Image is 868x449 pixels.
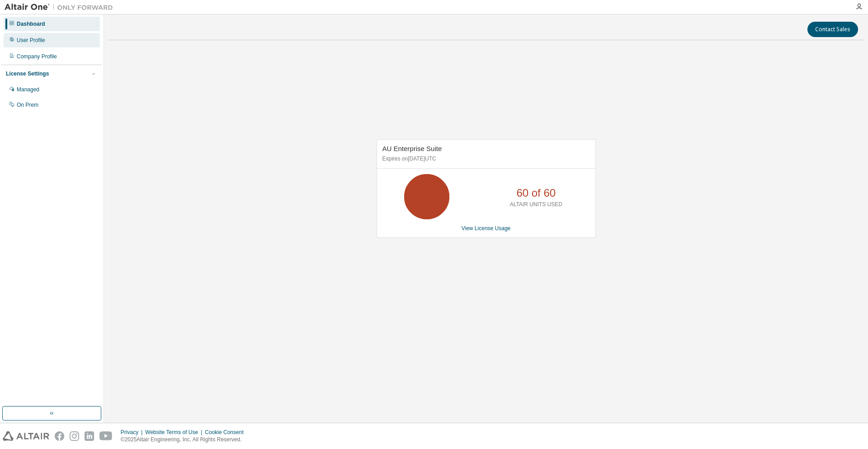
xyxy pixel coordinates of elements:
[55,431,64,441] img: facebook.svg
[99,431,113,441] img: youtube.svg
[462,225,511,232] a: View License Usage
[85,431,94,441] img: linkedin.svg
[17,101,38,109] div: On Prem
[17,37,45,44] div: User Profile
[6,70,49,77] div: License Settings
[17,86,39,93] div: Managed
[382,145,442,152] span: AU Enterprise Suite
[516,185,556,201] p: 60 of 60
[145,429,205,436] div: Website Terms of Use
[17,20,45,28] div: Dashboard
[17,53,57,60] div: Company Profile
[5,3,118,12] img: Altair One
[807,22,858,37] button: Contact Sales
[70,431,79,441] img: instagram.svg
[3,431,49,441] img: altair_logo.svg
[121,436,249,444] p: © 2025 Altair Engineering, Inc. All Rights Reserved.
[205,429,249,436] div: Cookie Consent
[382,155,588,163] p: Expires on [DATE] UTC
[510,201,562,208] p: ALTAIR UNITS USED
[121,429,145,436] div: Privacy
